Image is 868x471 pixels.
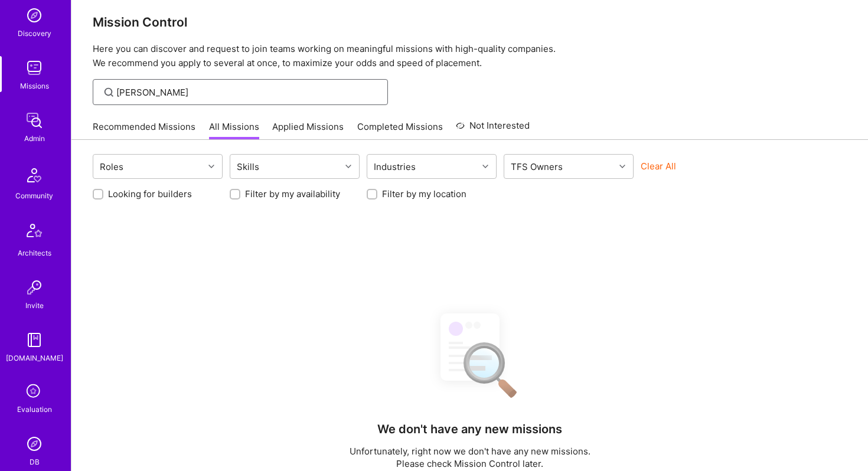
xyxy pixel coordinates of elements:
[18,247,51,259] div: Architects
[93,42,847,70] p: Here you can discover and request to join teams working on meaningful missions with high-quality ...
[245,188,340,200] label: Filter by my availability
[382,188,466,200] label: Filter by my location
[234,158,262,175] div: Skills
[619,163,625,169] i: icon Chevron
[102,86,116,99] i: icon SearchGrey
[30,456,40,468] div: DB
[641,160,676,172] button: Clear All
[22,109,46,132] img: admin teamwork
[482,163,488,169] i: icon Chevron
[22,4,46,27] img: discovery
[15,189,53,202] div: Community
[357,120,443,140] a: Completed Missions
[24,132,45,145] div: Admin
[371,158,419,175] div: Industries
[97,158,126,175] div: Roles
[22,276,46,299] img: Invite
[18,27,51,40] div: Discovery
[25,299,44,312] div: Invite
[345,163,351,169] i: icon Chevron
[22,56,46,80] img: teamwork
[350,457,590,470] p: Please check Mission Control later.
[22,328,46,352] img: guide book
[456,119,530,140] a: Not Interested
[93,120,195,140] a: Recommended Missions
[208,163,214,169] i: icon Chevron
[22,432,46,456] img: Admin Search
[20,161,48,189] img: Community
[20,218,48,247] img: Architects
[420,303,520,406] img: No Results
[6,352,63,364] div: [DOMAIN_NAME]
[116,86,379,99] input: Find Mission...
[20,80,49,92] div: Missions
[17,403,52,416] div: Evaluation
[23,381,45,403] i: icon SelectionTeam
[209,120,259,140] a: All Missions
[508,158,566,175] div: TFS Owners
[377,422,562,436] h4: We don't have any new missions
[93,15,847,30] h3: Mission Control
[272,120,344,140] a: Applied Missions
[350,445,590,457] p: Unfortunately, right now we don't have any new missions.
[108,188,192,200] label: Looking for builders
